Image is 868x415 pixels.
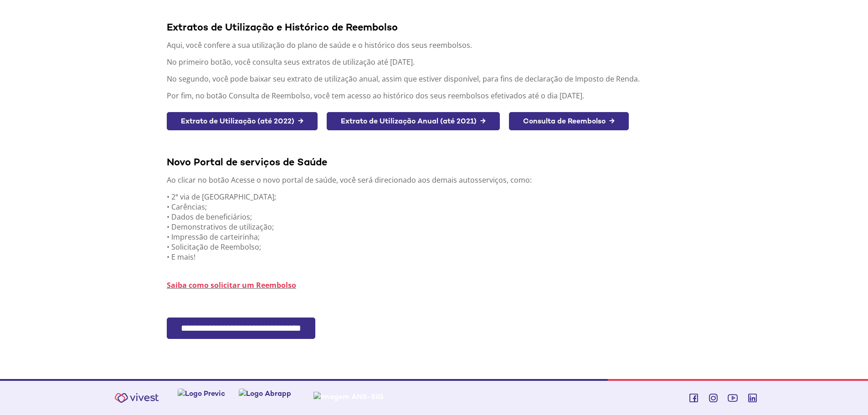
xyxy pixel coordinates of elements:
p: No primeiro botão, você consulta seus extratos de utilização até [DATE]. [167,57,708,67]
div: Extratos de Utilização e Histórico de Reembolso [167,20,708,33]
p: Aqui, você confere a sua utilização do plano de saúde e o histórico dos seus reembolsos. [167,40,708,50]
p: Por fim, no botão Consulta de Reembolso, você tem acesso ao histórico dos seus reembolsos efetiva... [167,91,708,101]
p: Ao clicar no botão Acesse o novo portal de saúde, você será direcionado aos demais autosserviços,... [167,175,708,185]
p: • 2ª via de [GEOGRAPHIC_DATA]; • Carências; • Dados de beneficiários; • Demonstrativos de utiliza... [167,192,708,262]
p: No segundo, você pode baixar seu extrato de utilização anual, assim que estiver disponível, para ... [167,74,708,84]
a: Consulta de Reembolso → [509,112,629,131]
section: <span lang="pt-BR" dir="ltr">FacPlanPortlet - SSO Fácil</span> [167,318,708,362]
a: Extrato de Utilização Anual (até 2021) → [327,112,500,131]
img: Logo Abrapp [239,389,291,398]
img: Vivest [109,388,164,408]
img: Imagem ANS-SIG [355,389,426,398]
a: Extrato de Utilização (até 2022) → [167,112,318,131]
div: Novo Portal de serviços de Saúde [167,155,708,168]
img: Logo Previc [178,389,225,398]
a: Saiba como solicitar um Reembolso [167,280,296,290]
img: Logo ANS [305,389,347,398]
